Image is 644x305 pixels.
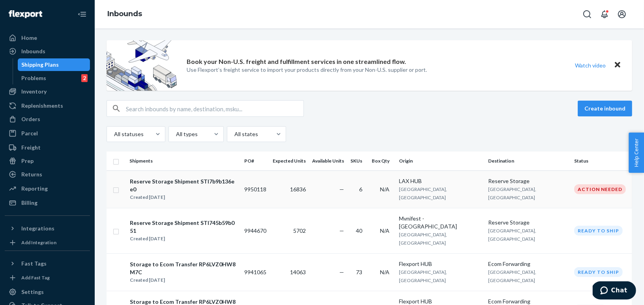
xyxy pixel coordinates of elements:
div: Problems [22,74,47,82]
span: [GEOGRAPHIC_DATA], [GEOGRAPHIC_DATA] [488,269,536,283]
div: Inbounds [21,47,45,55]
a: Inbounds [107,9,142,18]
a: Inventory [5,85,90,98]
input: All statuses [113,130,114,138]
iframe: Opens a widget where you can chat to one of our agents [593,281,636,301]
div: Returns [21,170,42,178]
div: Created [DATE] [130,276,238,284]
input: Search inbounds by name, destination, msku... [126,101,303,116]
a: Parcel [5,127,90,140]
a: Reporting [5,182,90,195]
th: SKUs [347,152,369,170]
th: Destination [485,152,571,170]
a: Prep [5,155,90,167]
div: Created [DATE] [130,193,238,201]
div: Ready to ship [574,226,623,236]
div: Action Needed [574,184,626,194]
span: [GEOGRAPHIC_DATA], [GEOGRAPHIC_DATA] [488,186,536,200]
a: Billing [5,196,90,209]
a: Add Integration [5,238,90,247]
button: Fast Tags [5,257,90,270]
div: Prep [21,157,34,165]
div: Flexport HUB [399,260,482,268]
a: Orders [5,113,90,125]
button: Help Center [629,133,644,173]
div: Created [DATE] [130,235,238,243]
th: Box Qty [369,152,396,170]
span: N/A [380,186,389,193]
div: Settings [21,288,44,296]
input: All states [234,130,234,138]
a: Freight [5,141,90,154]
div: Integrations [21,225,54,232]
input: All types [175,130,176,138]
span: 14063 [290,269,306,275]
a: Shipping Plans [18,58,90,71]
th: Expected Units [270,152,309,170]
button: Close Navigation [74,6,90,22]
button: Open Search Box [579,6,595,22]
a: Returns [5,168,90,181]
th: Available Units [309,152,347,170]
div: Reserve Storage [488,177,568,185]
button: Create inbound [578,101,632,116]
div: Ready to ship [574,267,623,277]
span: — [339,269,344,275]
div: Home [21,34,37,42]
div: Reserve Storage Shipment STI745b59b051 [130,219,238,235]
td: 9944670 [241,208,270,253]
th: Shipments [126,152,241,170]
ol: breadcrumbs [101,3,148,26]
span: 40 [356,227,362,234]
a: Settings [5,286,90,298]
div: Add Fast Tag [21,274,50,281]
button: Watch video [570,60,611,71]
div: Shipping Plans [22,61,59,69]
button: Integrations [5,222,90,235]
div: Inventory [21,88,47,95]
span: 5702 [293,227,306,234]
span: N/A [380,227,389,234]
a: Replenishments [5,99,90,112]
a: Home [5,32,90,44]
span: [GEOGRAPHIC_DATA], [GEOGRAPHIC_DATA] [399,232,447,246]
div: Mvnifest - [GEOGRAPHIC_DATA] [399,215,482,230]
a: Problems2 [18,72,90,84]
td: 9950118 [241,170,270,208]
div: Reserve Storage Shipment STI7b9b136ee0 [130,178,238,193]
div: Billing [21,199,37,207]
a: Add Fast Tag [5,273,90,283]
div: Storage to Ecom Transfer RP6LVZ0HW8M7C [130,260,238,276]
span: 73 [356,269,362,275]
span: 16836 [290,186,306,193]
p: Book your Non-U.S. freight and fulfillment services in one streamlined flow. [187,57,406,66]
a: Inbounds [5,45,90,58]
div: LAX HUB [399,177,482,185]
th: Status [571,152,632,170]
div: Replenishments [21,102,63,110]
button: Close [612,60,623,71]
span: — [339,186,344,193]
div: Reporting [21,185,48,193]
div: Reserve Storage [488,219,568,226]
button: Open account menu [614,6,630,22]
div: Orders [21,115,40,123]
span: [GEOGRAPHIC_DATA], [GEOGRAPHIC_DATA] [399,186,447,200]
div: Parcel [21,129,38,137]
td: 9941065 [241,253,270,291]
span: [GEOGRAPHIC_DATA], [GEOGRAPHIC_DATA] [488,228,536,242]
div: Freight [21,144,41,152]
span: [GEOGRAPHIC_DATA], [GEOGRAPHIC_DATA] [399,269,447,283]
th: Origin [396,152,485,170]
span: 6 [359,186,362,193]
button: Open notifications [597,6,612,22]
div: Add Integration [21,239,56,246]
span: — [339,227,344,234]
div: Ecom Forwarding [488,260,568,268]
img: Flexport logo [9,10,42,18]
p: Use Flexport’s freight service to import your products directly from your Non-U.S. supplier or port. [187,66,427,74]
div: 2 [81,74,88,82]
div: Fast Tags [21,260,47,268]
